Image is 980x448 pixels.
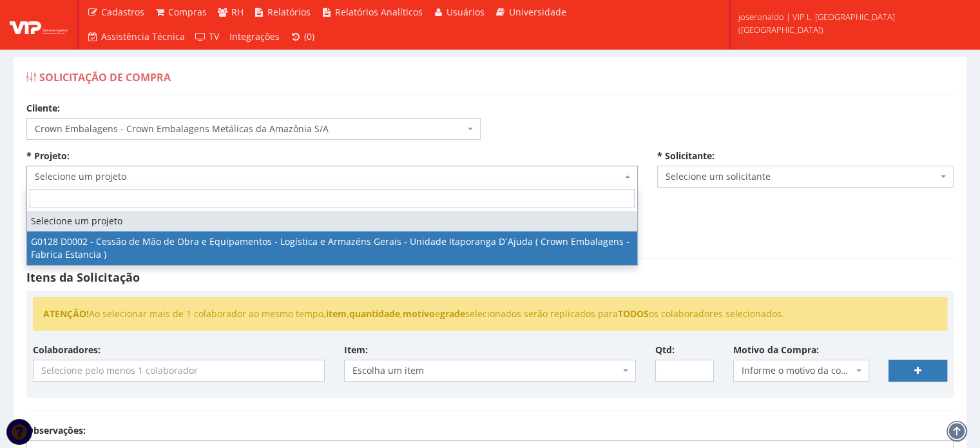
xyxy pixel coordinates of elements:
[82,24,190,49] a: Assistência Técnica
[33,344,101,356] label: Colaboradores:
[26,269,140,285] strong: Itens da Solicitação
[618,307,649,320] strong: TODOS
[666,170,937,183] span: Selecione um solicitante
[224,24,285,49] a: Integrações
[101,30,185,43] span: Assistência Técnica
[27,211,637,231] li: Selecione um projeto
[101,6,144,18] span: Cadastros
[267,6,311,18] span: Relatórios
[657,150,715,162] label: * Solicitante:
[352,364,620,377] span: Escolha um item
[10,15,68,34] img: logo
[440,307,465,320] strong: grade
[168,6,207,18] span: Compras
[509,6,566,18] span: Universidade
[26,102,60,115] label: Cliente:
[447,6,485,18] span: Usuários
[43,307,937,320] li: Ao selecionar mais de 1 colaborador ao mesmo tempo, , , e selecionados serão replicados para os c...
[229,30,280,43] span: Integrações
[190,24,225,49] a: TV
[344,344,368,356] label: Item:
[657,166,954,188] span: Selecione um solicitante
[349,307,400,320] strong: quantidade
[304,30,314,43] span: (0)
[344,360,636,382] span: Escolha um item
[26,118,481,140] span: Crown Embalagens - Crown Embalagens Metálicas da Amazônia S/A
[26,150,70,162] label: * Projeto:
[231,6,244,18] span: RH
[742,364,854,377] span: Informe o motivo da compra
[733,344,819,356] label: Motivo da Compra:
[35,122,465,135] span: Crown Embalagens - Crown Embalagens Metálicas da Amazônia S/A
[39,70,171,84] span: Solicitação de Compra
[27,231,637,265] li: G0128 D0002 - Cessão de Mão de Obra e Equipamentos - Logística e Armazéns Gerais - Unidade Itapor...
[43,307,89,320] strong: ATENÇÃO!
[403,307,435,320] strong: motivo
[35,170,622,183] span: Selecione um projeto
[738,10,963,36] span: joseronaldo | VIP L. [GEOGRAPHIC_DATA] ([GEOGRAPHIC_DATA])
[733,360,870,382] span: Informe o motivo da compra
[34,360,324,381] input: Selecione pelo menos 1 colaborador
[26,424,86,437] label: Observações:
[335,6,423,18] span: Relatórios Analíticos
[655,344,675,356] label: Qtd:
[285,24,320,49] a: (0)
[26,166,638,188] span: Selecione um projeto
[209,30,219,43] span: TV
[326,307,347,320] strong: item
